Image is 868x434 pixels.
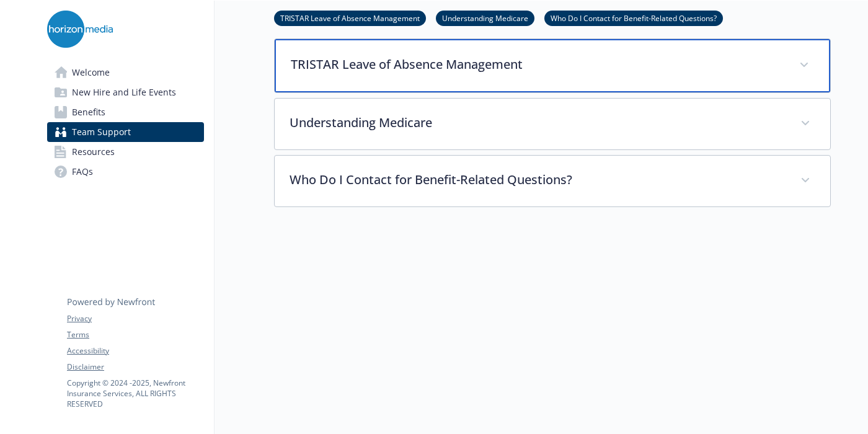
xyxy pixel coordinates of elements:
span: FAQs [72,162,93,182]
p: Copyright © 2024 - 2025 , Newfront Insurance Services, ALL RIGHTS RESERVED [67,378,203,409]
span: Resources [72,142,115,162]
a: Welcome [47,63,204,82]
a: FAQs [47,162,204,182]
a: Accessibility [67,345,203,356]
span: Team Support [72,122,131,142]
a: Understanding Medicare [436,12,534,24]
div: TRISTAR Leave of Absence Management [275,39,830,92]
a: Disclaimer [67,361,203,373]
a: Who Do I Contact for Benefit-Related Questions? [544,12,723,24]
span: New Hire and Life Events [72,82,176,102]
span: Welcome [72,63,110,82]
a: Resources [47,142,204,162]
p: TRISTAR Leave of Absence Management [291,55,784,74]
p: Understanding Medicare [290,113,786,132]
a: Terms [67,329,203,340]
p: Who Do I Contact for Benefit-Related Questions? [290,170,786,189]
a: Team Support [47,122,204,142]
div: Understanding Medicare [275,99,830,149]
a: TRISTAR Leave of Absence Management [274,12,426,24]
div: Who Do I Contact for Benefit-Related Questions? [275,156,830,206]
a: New Hire and Life Events [47,82,204,102]
span: Benefits [72,102,105,122]
a: Benefits [47,102,204,122]
a: Privacy [67,313,203,324]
